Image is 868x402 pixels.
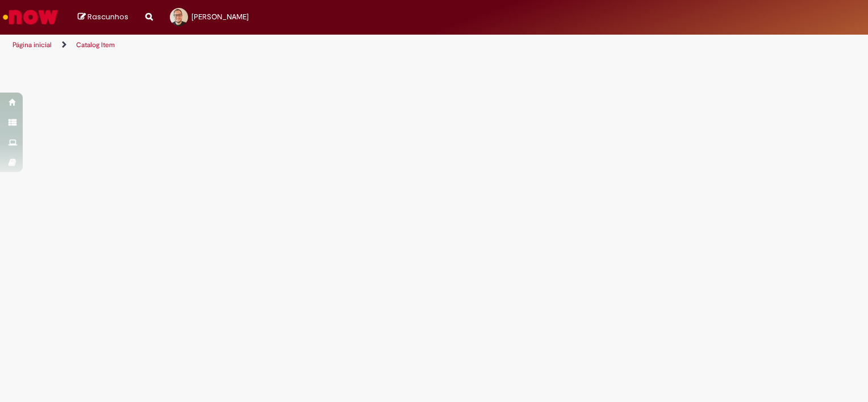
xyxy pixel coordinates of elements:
[76,40,115,49] a: Catalog Item
[1,6,60,28] img: ServiceNow
[87,11,128,22] span: Rascunhos
[9,35,570,56] ul: Trilhas de página
[191,12,249,22] span: [PERSON_NAME]
[12,40,52,49] a: Página inicial
[78,12,128,23] a: Rascunhos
